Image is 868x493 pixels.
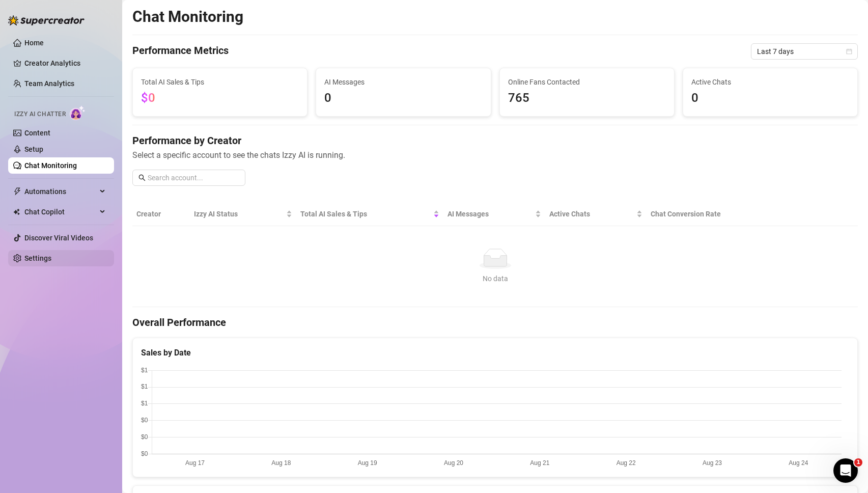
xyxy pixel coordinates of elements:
img: AI Chatter [70,105,86,120]
th: Chat Conversion Rate [647,202,786,226]
span: 0 [691,89,849,108]
iframe: Intercom live chat [833,458,858,483]
span: AI Messages [324,76,482,88]
a: Discover Viral Videos [24,234,93,242]
span: 1 [854,458,862,467]
h4: Overall Performance [132,315,858,330]
span: $0 [141,91,155,105]
span: AI Messages [447,208,533,220]
span: Last 7 days [757,44,852,59]
span: Select a specific account to see the chats Izzy AI is running. [132,149,858,161]
span: thunderbolt [13,187,21,196]
a: Creator Analytics [24,55,106,71]
input: Search account... [148,172,239,183]
span: Active Chats [691,76,849,88]
div: No data [141,273,850,284]
span: search [138,174,146,181]
span: Izzy AI Chatter [14,109,66,119]
img: Chat Copilot [13,208,20,215]
span: Izzy AI Status [194,208,284,220]
th: AI Messages [443,202,545,226]
span: Chat Copilot [24,204,97,220]
a: Setup [24,145,43,153]
div: Sales by Date [141,346,849,359]
a: Settings [24,254,51,262]
span: Total AI Sales & Tips [300,208,431,220]
th: Izzy AI Status [190,202,296,226]
h4: Performance Metrics [132,43,229,60]
h2: Chat Monitoring [132,7,243,26]
a: Home [24,39,44,47]
img: logo-BBDzfeDw.svg [8,15,85,25]
th: Total AI Sales & Tips [296,202,443,226]
th: Active Chats [545,202,646,226]
h4: Performance by Creator [132,133,858,148]
a: Content [24,129,50,137]
a: Team Analytics [24,79,74,88]
span: Total AI Sales & Tips [141,76,299,88]
span: 0 [324,89,482,108]
span: Online Fans Contacted [508,76,666,88]
span: Automations [24,183,97,200]
span: calendar [846,48,852,54]
th: Creator [132,202,190,226]
span: Active Chats [549,208,634,220]
a: Chat Monitoring [24,161,77,170]
span: 765 [508,89,666,108]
